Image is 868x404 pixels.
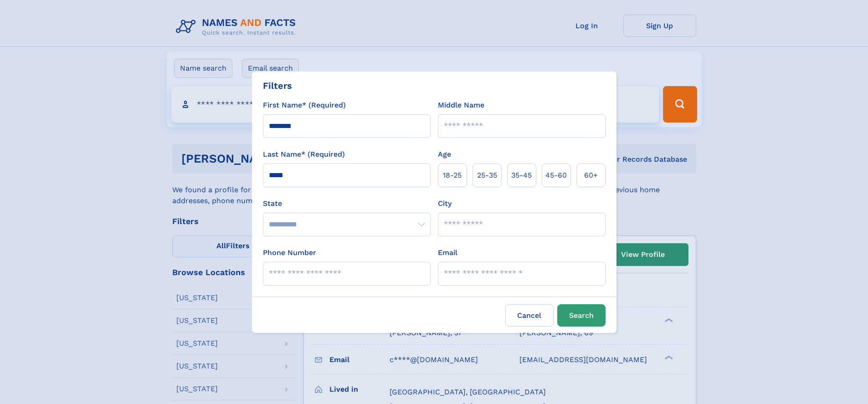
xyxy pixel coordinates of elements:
[438,100,484,111] label: Middle Name
[263,247,316,258] label: Phone Number
[505,304,554,327] label: Cancel
[557,304,606,327] button: Search
[584,170,598,181] span: 60+
[438,198,452,209] label: City
[438,247,457,258] label: Email
[443,170,462,181] span: 18‑25
[545,170,567,181] span: 45‑60
[477,170,497,181] span: 25‑35
[263,149,345,160] label: Last Name* (Required)
[511,170,532,181] span: 35‑45
[263,198,431,209] label: State
[263,79,292,92] div: Filters
[438,149,451,160] label: Age
[263,100,346,111] label: First Name* (Required)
